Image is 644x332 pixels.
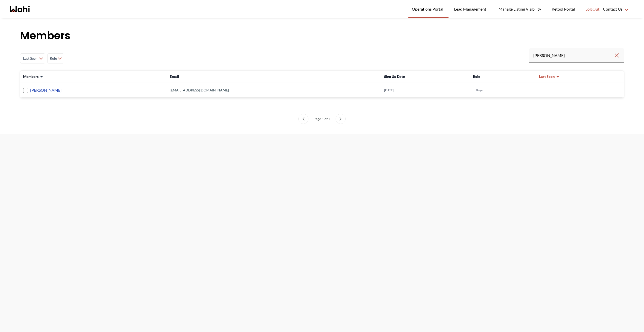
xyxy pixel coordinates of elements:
a: [EMAIL_ADDRESS][DOMAIN_NAME] [170,88,229,92]
h1: Members [20,28,624,43]
span: Lead Management [454,6,488,12]
button: next page [336,114,346,124]
span: Last Seen [22,54,38,63]
span: Log Out [585,6,599,12]
span: Retool Portal [552,6,576,12]
button: Members [23,74,44,79]
span: Manage Listing Visibility [497,6,543,12]
span: Sign Up Date [384,74,405,79]
nav: Members List pagination [20,114,624,124]
span: Role [473,74,480,79]
span: Role [50,54,57,63]
a: [PERSON_NAME] [30,87,62,93]
td: [DATE] [381,83,470,98]
button: Last Seen [539,74,560,79]
span: Email [170,74,179,79]
button: previous page [298,114,308,124]
span: Members [23,74,38,79]
span: Buyer [476,88,484,92]
input: Search input [533,51,614,60]
div: Page 1 of 1 [311,114,333,124]
span: Operations Portal [412,6,445,12]
span: Last Seen [539,74,555,79]
button: Clear search [614,51,620,60]
a: Wahi homepage [10,6,30,12]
